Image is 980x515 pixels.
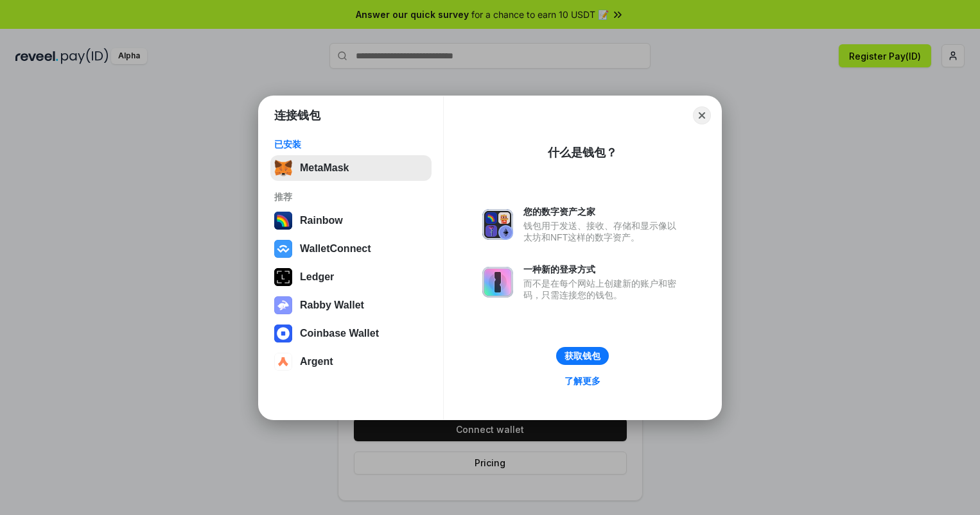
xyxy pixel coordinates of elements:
img: svg+xml,%3Csvg%20width%3D%2228%22%20height%3D%2228%22%20viewBox%3D%220%200%2028%2028%22%20fill%3D... [274,240,292,258]
button: Close [693,106,711,124]
div: Rainbow [300,215,343,226]
div: Argent [300,356,333,367]
img: svg+xml,%3Csvg%20width%3D%2228%22%20height%3D%2228%22%20viewBox%3D%220%200%2028%2028%22%20fill%3D... [274,325,292,342]
div: 了解更多 [564,375,600,387]
img: svg+xml,%3Csvg%20xmlns%3D%22http%3A%2F%2Fwww.w3.org%2F2000%2Fsvg%22%20fill%3D%22none%22%20viewBox... [274,296,292,314]
button: MetaMask [270,155,432,181]
button: Coinbase Wallet [270,321,432,346]
div: 而不是在每个网站上创建新的账户和密码，只需连接您的钱包。 [523,278,683,301]
div: 获取钱包 [564,350,600,362]
img: svg+xml,%3Csvg%20fill%3D%22none%22%20height%3D%2233%22%20viewBox%3D%220%200%2035%2033%22%20width%... [274,159,292,177]
div: Ledger [300,271,334,283]
div: 什么是钱包？ [548,145,617,160]
div: 推荐 [274,191,428,203]
button: Argent [270,349,432,375]
button: Rabby Wallet [270,292,432,318]
img: svg+xml,%3Csvg%20width%3D%2228%22%20height%3D%2228%22%20viewBox%3D%220%200%2028%2028%22%20fill%3D... [274,353,292,371]
div: WalletConnect [300,243,371,255]
img: svg+xml,%3Csvg%20xmlns%3D%22http%3A%2F%2Fwww.w3.org%2F2000%2Fsvg%22%20width%3D%2228%22%20height%3... [274,268,292,286]
h1: 连接钱包 [274,108,320,123]
div: 一种新的登录方式 [523,264,683,275]
div: 您的数字资产之家 [523,206,683,217]
button: Rainbow [270,208,432,233]
div: 钱包用于发送、接收、存储和显示像以太坊和NFT这样的数字资产。 [523,220,683,243]
a: 了解更多 [557,373,608,389]
div: Coinbase Wallet [300,328,379,339]
img: svg+xml,%3Csvg%20xmlns%3D%22http%3A%2F%2Fwww.w3.org%2F2000%2Fsvg%22%20fill%3D%22none%22%20viewBox... [482,267,513,298]
button: 获取钱包 [556,347,609,365]
img: svg+xml,%3Csvg%20xmlns%3D%22http%3A%2F%2Fwww.w3.org%2F2000%2Fsvg%22%20fill%3D%22none%22%20viewBox... [482,209,513,240]
div: Rabby Wallet [300,300,364,311]
button: WalletConnect [270,236,432,262]
div: 已安装 [274,139,428,150]
button: Ledger [270,264,432,290]
div: MetaMask [300,162,349,174]
img: svg+xml,%3Csvg%20width%3D%22120%22%20height%3D%22120%22%20viewBox%3D%220%200%20120%20120%22%20fil... [274,212,292,230]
